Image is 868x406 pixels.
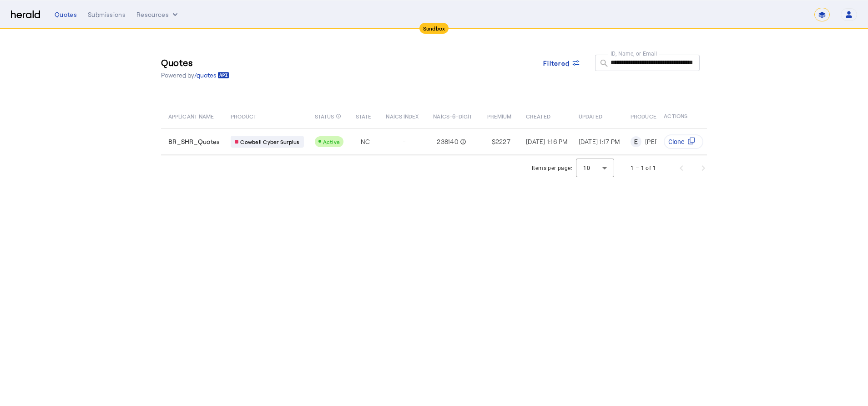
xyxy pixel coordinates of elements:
button: Clone [664,134,703,149]
div: Items per page: [532,164,572,173]
span: $ [492,137,495,146]
div: [PERSON_NAME] [645,137,696,146]
span: CREATED [526,111,550,120]
span: [DATE] 1:17 PM [579,138,620,145]
span: Cowbell Cyber Surplus [240,138,299,145]
span: NC [361,137,370,146]
p: Powered by [161,71,229,80]
th: ACTIONS [656,103,707,128]
div: 1 – 1 of 1 [631,164,656,173]
span: Filtered [543,58,570,68]
mat-icon: info_outline [336,111,341,121]
table: Table view of all quotes submitted by your platform [161,103,750,155]
mat-icon: info_outline [458,137,466,146]
div: Submissions [88,10,126,19]
span: 238140 [437,137,458,146]
span: UPDATED [579,111,603,120]
span: STATUS [315,111,334,120]
span: - [403,137,405,146]
span: BR_SHR_Quotes [168,137,220,146]
button: Filtered [536,55,588,71]
span: PRODUCT [231,111,257,120]
span: Active [323,139,340,145]
a: /quotes [194,71,229,80]
span: NAICS-6-DIGIT [433,111,472,120]
img: Herald Logo [11,10,40,19]
span: PREMIUM [487,111,512,120]
mat-icon: search [595,58,611,70]
span: STATE [356,111,371,120]
div: Sandbox [419,23,449,34]
span: 2227 [495,137,510,146]
div: Quotes [55,10,77,19]
span: Clone [668,137,684,146]
span: APPLICANT NAME [168,111,214,120]
span: NAICS INDEX [386,111,419,120]
h3: Quotes [161,56,229,69]
span: [DATE] 1:16 PM [526,138,568,145]
mat-label: ID, Name, or Email [611,50,657,57]
div: E [631,136,641,147]
button: Resources dropdown menu [136,10,180,19]
span: PRODUCER [631,111,660,120]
